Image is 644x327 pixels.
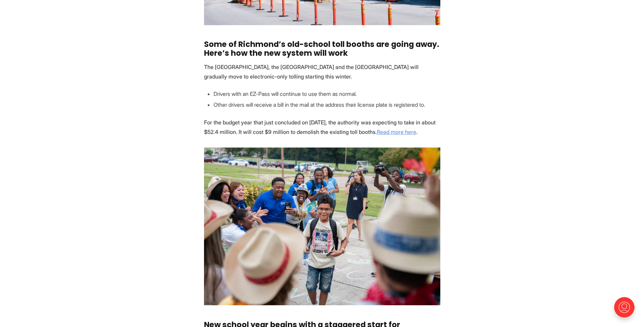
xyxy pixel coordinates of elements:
[204,40,440,58] h3: Some of Richmond’s old-school toll booths are going away. Here’s how the new system will work
[214,90,440,98] li: Drivers with an EZ-Pass will continue to use them as normal.
[608,294,644,327] iframe: portal-trigger
[204,62,440,81] p: The [GEOGRAPHIC_DATA], the [GEOGRAPHIC_DATA] and the [GEOGRAPHIC_DATA] will gradually move to ele...
[214,101,440,109] li: Other drivers will receive a bill in the mail at the address their license plate is registered to.
[204,118,440,137] p: For the budget year that just concluded on [DATE], the authority was expecting to take in about $...
[377,128,416,135] a: Read more here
